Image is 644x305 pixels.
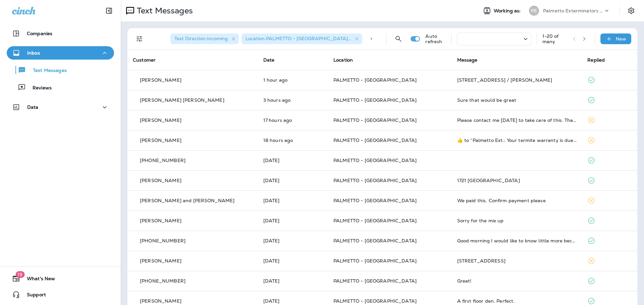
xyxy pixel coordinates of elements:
[174,35,228,42] span: Text Direction : Incoming
[263,258,323,263] p: Aug 14, 2025 07:34 PM
[263,278,323,284] p: Aug 14, 2025 04:09 PM
[616,36,626,42] p: New
[333,177,417,183] span: PALMETTO - [GEOGRAPHIC_DATA]
[246,35,353,42] span: Location : PALMETTO - [GEOGRAPHIC_DATA] +2
[140,198,234,203] p: [PERSON_NAME] and [PERSON_NAME]
[457,258,577,263] div: 720 Gate Post Dr
[457,97,577,103] div: Sure that would be great
[457,77,577,83] div: 1828 Delacourt Ave / Blair Phillips
[333,77,417,83] span: PALMETTO - [GEOGRAPHIC_DATA]
[7,63,114,77] button: Text Messages
[140,258,181,263] p: [PERSON_NAME]
[425,33,445,44] p: Auto refresh
[133,32,146,46] button: Filters
[263,77,323,83] p: Aug 18, 2025 09:07 AM
[7,100,114,114] button: Data
[392,32,405,46] button: Search Messages
[457,118,577,123] div: Please contact me Monday, August 18th to take care of this. Thanks.
[241,33,362,44] div: Location:PALMETTO - [GEOGRAPHIC_DATA]+2
[542,33,568,44] div: 1 - 20 of many
[457,57,478,63] span: Message
[7,272,114,285] button: 19What's New
[457,298,577,304] div: A first floor den. Perfect.
[529,6,539,16] div: PE
[140,138,181,143] p: [PERSON_NAME]
[140,238,185,243] p: [PHONE_NUMBER]
[333,198,417,204] span: PALMETTO - [GEOGRAPHIC_DATA]
[7,80,114,94] button: Reviews
[333,137,417,143] span: PALMETTO - [GEOGRAPHIC_DATA]
[333,57,353,63] span: Location
[625,5,637,17] button: Settings
[333,298,417,304] span: PALMETTO - [GEOGRAPHIC_DATA]
[263,298,323,304] p: Aug 14, 2025 10:16 AM
[27,50,40,56] p: Inbox
[333,278,417,284] span: PALMETTO - [GEOGRAPHIC_DATA]
[100,4,118,17] button: Collapse Sidebar
[263,238,323,243] p: Aug 15, 2025 07:11 AM
[494,8,522,14] span: Working as:
[140,298,181,304] p: [PERSON_NAME]
[263,198,323,203] p: Aug 15, 2025 09:59 AM
[587,57,605,63] span: Replied
[140,158,185,163] p: [PHONE_NUMBER]
[7,27,114,40] button: Companies
[457,278,577,284] div: Great!
[543,8,603,13] p: Palmetto Exterminators LLC
[26,85,52,91] p: Reviews
[333,157,417,163] span: PALMETTO - [GEOGRAPHIC_DATA]
[140,77,181,83] p: [PERSON_NAME]
[7,288,114,301] button: Support
[263,97,323,103] p: Aug 18, 2025 07:56 AM
[457,218,577,223] div: Sorry for the mix up
[263,178,323,183] p: Aug 15, 2025 03:25 PM
[134,6,193,16] p: Text Messages
[140,118,181,123] p: [PERSON_NAME]
[20,276,55,284] span: What's New
[27,104,39,110] p: Data
[140,218,181,223] p: [PERSON_NAME]
[457,238,577,243] div: Good morning I would like to know little more because I have termite bound with another company. ...
[333,238,417,244] span: PALMETTO - [GEOGRAPHIC_DATA]
[15,271,24,278] span: 19
[27,31,52,36] p: Companies
[26,68,67,74] p: Text Messages
[457,138,577,143] div: ​👍​ to “ Palmetto Ext.: Your termite warranty is due for renewal. Visit customer.entomobrands.com...
[457,178,577,183] div: 1721 Manassas
[333,258,417,264] span: PALMETTO - [GEOGRAPHIC_DATA]
[333,97,417,103] span: PALMETTO - [GEOGRAPHIC_DATA]
[133,57,156,63] span: Customer
[263,118,323,123] p: Aug 17, 2025 05:48 PM
[263,138,323,143] p: Aug 17, 2025 04:18 PM
[263,218,323,223] p: Aug 15, 2025 09:08 AM
[333,218,417,224] span: PALMETTO - [GEOGRAPHIC_DATA]
[263,158,323,163] p: Aug 16, 2025 08:58 AM
[140,278,185,284] p: [PHONE_NUMBER]
[7,46,114,60] button: Inbox
[170,33,239,44] div: Text Direction:Incoming
[457,198,577,203] div: We paid this. Confirm payment please
[140,97,224,103] p: [PERSON_NAME] [PERSON_NAME]
[263,57,275,63] span: Date
[140,178,181,183] p: [PERSON_NAME]
[333,117,417,123] span: PALMETTO - [GEOGRAPHIC_DATA]
[20,292,46,300] span: Support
